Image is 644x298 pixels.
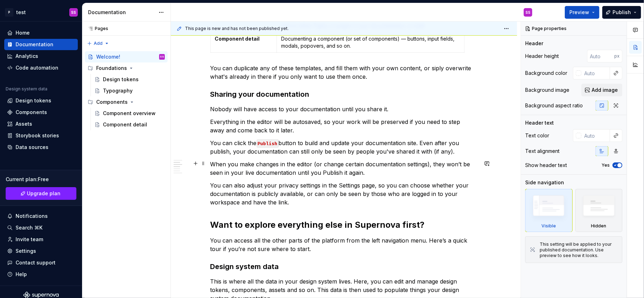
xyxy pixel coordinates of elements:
[96,53,120,60] div: Welcome!
[5,8,13,17] div: P
[4,210,78,222] button: Notifications
[16,109,47,116] div: Components
[210,160,478,177] p: When you make changes in the editor (or change certain documentation settings), they won’t be see...
[16,41,53,48] div: Documentation
[569,9,589,16] span: Preview
[16,271,27,278] div: Help
[16,144,48,151] div: Data sources
[525,119,554,126] div: Header text
[96,99,128,106] div: Components
[6,187,76,200] a: Upgrade plan
[85,26,108,31] div: Pages
[85,96,168,108] div: Components
[94,41,103,46] span: Add
[71,10,76,15] div: SS
[92,108,168,119] a: Component overview
[4,107,78,118] a: Components
[16,132,59,139] div: Storybook stories
[103,121,147,128] div: Component detail
[4,257,78,268] button: Contact support
[257,139,279,148] code: Publish
[581,67,610,79] input: Auto
[210,139,478,156] p: You can click the button to build and update your documentation site. Even after you publish, you...
[16,9,26,16] div: test
[587,50,614,62] input: Auto
[525,87,569,94] div: Background image
[4,142,78,153] a: Data sources
[602,6,641,19] button: Publish
[16,236,43,243] div: Invite team
[16,213,48,220] div: Notifications
[210,262,478,272] h3: Design system data
[92,119,168,130] a: Component detail
[525,40,543,47] div: Header
[525,189,573,232] div: Visible
[16,53,38,60] div: Analytics
[575,189,623,232] div: Hidden
[16,64,58,71] div: Code automation
[16,29,30,36] div: Home
[281,35,460,49] p: Documenting a component (or set of components) — buttons, input fields, modals, popovers, and so on.
[210,236,478,253] p: You can access all the other parts of the platform from the left navigation menu. Here’s a quick ...
[613,9,631,16] span: Publish
[4,118,78,130] a: Assets
[215,36,260,42] strong: Component detail
[16,259,56,266] div: Contact support
[6,86,47,92] div: Design system data
[160,53,164,60] div: SS
[525,162,567,169] div: Show header text
[16,224,42,231] div: Search ⌘K
[565,6,599,19] button: Preview
[4,269,78,280] button: Help
[103,110,156,117] div: Component overview
[88,9,155,16] div: Documentation
[210,105,478,113] p: Nobody will have access to your documentation until you share it.
[4,27,78,38] a: Home
[541,223,556,229] div: Visible
[4,222,78,233] button: Search ⌘K
[85,38,111,48] button: Add
[4,39,78,50] a: Documentation
[4,130,78,141] a: Storybook stories
[210,118,478,135] p: Everything in the editor will be autosaved, so your work will be preserved if you need to step aw...
[4,50,78,62] a: Analytics
[16,97,51,104] div: Design tokens
[85,51,168,62] a: Welcome!SS
[602,162,610,168] label: Yes
[85,51,168,130] div: Page tree
[103,76,139,83] div: Design tokens
[210,89,478,99] h3: Sharing your documentation
[591,223,607,229] div: Hidden
[525,53,559,60] div: Header height
[540,242,618,258] div: This setting will be applied to your published documentation. Use preview to see how it looks.
[16,248,36,255] div: Settings
[526,10,530,15] div: SS
[85,62,168,74] div: Foundations
[525,148,559,155] div: Text alignment
[581,84,622,96] button: Add image
[185,26,289,31] span: This page is new and has not been published yet.
[210,181,478,207] p: You can also adjust your privacy settings in the Settings page, so you can choose whether your do...
[92,74,168,85] a: Design tokens
[92,85,168,96] a: Typography
[6,176,76,183] div: Current plan : Free
[592,87,618,94] span: Add image
[4,62,78,73] a: Code automation
[614,53,620,59] p: px
[27,190,61,197] span: Upgrade plan
[16,120,32,127] div: Assets
[4,234,78,245] a: Invite team
[525,70,567,77] div: Background color
[4,245,78,257] a: Settings
[525,102,583,109] div: Background aspect ratio
[210,64,478,81] p: You can duplicate any of these templates, and fill them with your own content, or siply overwrite...
[525,132,549,139] div: Text color
[96,65,127,72] div: Foundations
[103,87,133,94] div: Typography
[210,219,478,231] h2: Want to explore everything else in Supernova first?
[4,95,78,106] a: Design tokens
[525,179,564,186] div: Side navigation
[581,129,610,142] input: Auto
[1,5,81,20] button: PtestSS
